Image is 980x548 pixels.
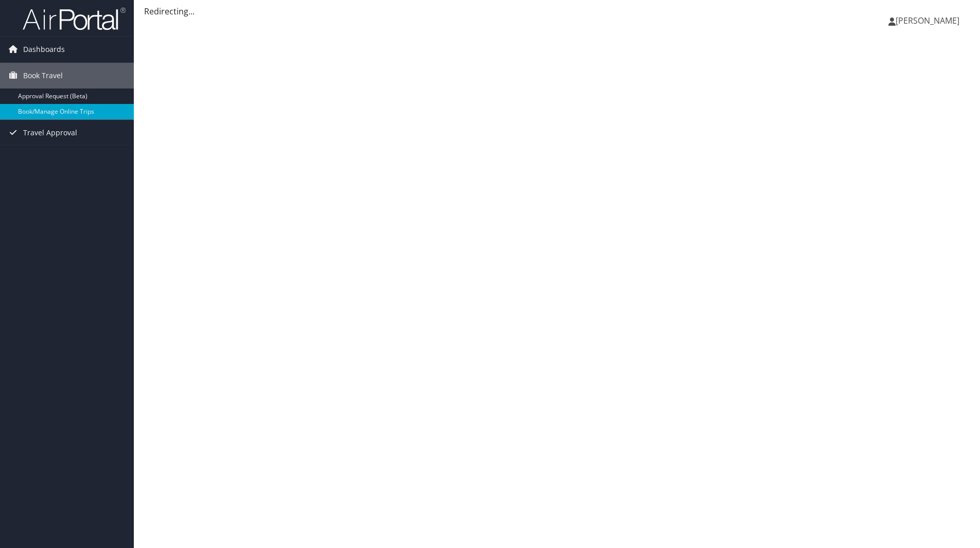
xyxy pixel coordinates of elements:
[144,5,970,17] div: Redirecting...
[23,7,126,31] img: airportal-logo.png
[23,120,77,146] span: Travel Approval
[23,63,63,89] span: Book Travel
[23,37,65,62] span: Dashboards
[896,15,959,26] span: [PERSON_NAME]
[888,5,970,36] a: [PERSON_NAME]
